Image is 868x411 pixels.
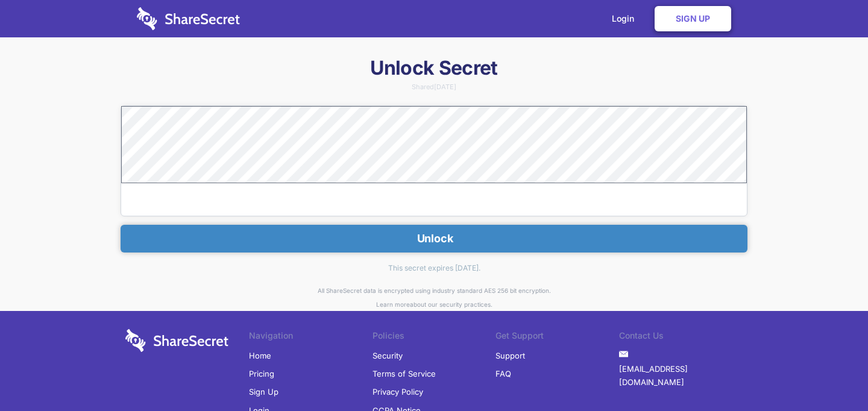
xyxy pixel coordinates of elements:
[495,347,525,365] a: Support
[121,55,747,81] h1: Unlock Secret
[495,365,511,383] a: FAQ
[373,365,436,383] a: Terms of Service
[249,347,271,365] a: Home
[619,329,743,346] li: Contact Us
[249,365,274,383] a: Pricing
[121,84,747,90] div: Shared [DATE]
[619,360,743,392] a: [EMAIL_ADDRESS][DOMAIN_NAME]
[121,284,747,311] div: All ShareSecret data is encrypted using industry standard AES 256 bit encryption. about our secur...
[137,7,240,30] img: logo-wordmark-white-trans-d4663122ce5f474addd5e946df7df03e33cb6a1c49d2221995e7729f52c070b2.svg
[373,347,403,365] a: Security
[373,329,496,346] li: Policies
[249,329,373,346] li: Navigation
[376,301,410,308] a: Learn more
[121,253,747,284] div: This secret expires [DATE].
[373,383,423,401] a: Privacy Policy
[121,225,747,253] button: Unlock
[808,351,854,397] iframe: Drift Widget Chat Controller
[655,6,731,31] a: Sign Up
[249,383,278,401] a: Sign Up
[125,329,228,352] img: logo-wordmark-white-trans-d4663122ce5f474addd5e946df7df03e33cb6a1c49d2221995e7729f52c070b2.svg
[495,329,619,346] li: Get Support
